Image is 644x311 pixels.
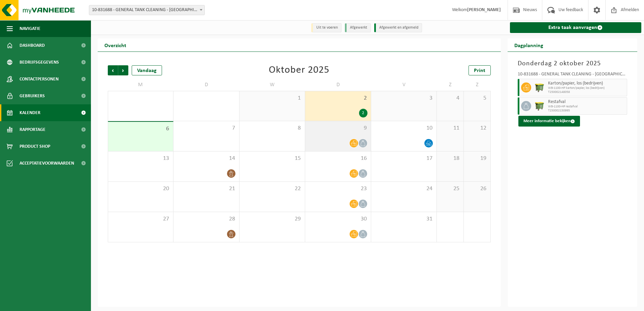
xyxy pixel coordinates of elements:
span: 5 [467,95,487,102]
li: Uit te voeren [311,23,342,32]
span: 8 [243,125,301,132]
span: 10-831688 - GENERAL TANK CLEANING - ANTWERPEN [89,5,205,15]
span: Gebruikers [20,88,45,104]
a: Extra taak aanvragen [510,22,642,33]
span: Vorige [108,65,118,75]
a: Print [469,65,491,75]
div: Oktober 2025 [269,65,329,75]
div: 2 [359,109,367,117]
span: 31 [375,215,433,223]
span: 24 [375,185,433,193]
span: Product Shop [20,138,50,155]
span: 19 [467,155,487,162]
td: V [371,79,437,91]
span: 16 [309,155,367,162]
h2: Dagplanning [508,38,550,51]
span: WB-1100-HP restafval [548,105,625,109]
span: 2 [309,95,367,102]
span: Print [474,68,485,73]
span: 17 [375,155,433,162]
span: 25 [440,185,460,193]
span: T250002148058 [548,90,625,94]
span: 13 [111,155,170,162]
span: WB-1100-HP karton/papier, los (bedrijven) [548,86,625,90]
span: T250002150995 [548,109,625,113]
span: 4 [440,95,460,102]
span: 21 [177,185,235,193]
span: 28 [177,215,235,223]
span: 23 [309,185,367,193]
span: 15 [243,155,301,162]
td: D [173,79,239,91]
span: 1 [243,95,301,102]
span: Karton/papier, los (bedrijven) [548,81,625,86]
span: Kalender [20,104,40,121]
h3: Donderdag 2 oktober 2025 [518,59,627,69]
span: 22 [243,185,301,193]
span: 29 [243,215,301,223]
td: M [108,79,173,91]
span: 6 [111,125,170,133]
strong: [PERSON_NAME] [467,7,501,12]
td: Z [437,79,464,91]
span: Volgende [118,65,128,75]
img: WB-1100-HPE-GN-50 [535,101,545,111]
span: Acceptatievoorwaarden [20,155,74,172]
td: W [239,79,305,91]
span: 14 [177,155,235,162]
span: 10 [375,125,433,132]
span: 27 [111,215,170,223]
button: Meer informatie bekijken [518,116,580,127]
span: 11 [440,125,460,132]
img: WB-1100-HPE-GN-50 [535,82,545,93]
span: Dashboard [20,37,45,54]
span: 12 [467,125,487,132]
span: 18 [440,155,460,162]
h2: Overzicht [98,38,133,51]
span: 9 [309,125,367,132]
span: 26 [467,185,487,193]
span: Bedrijfsgegevens [20,54,59,71]
span: 10-831688 - GENERAL TANK CLEANING - ANTWERPEN [89,5,204,15]
span: 20 [111,185,170,193]
span: 30 [309,215,367,223]
div: Vandaag [132,65,162,75]
span: Restafval [548,99,625,105]
td: Z [464,79,491,91]
li: Afgewerkt [345,23,371,32]
span: Contactpersonen [20,71,59,88]
li: Afgewerkt en afgemeld [374,23,422,32]
span: 3 [375,95,433,102]
div: 10-831688 - GENERAL TANK CLEANING - [GEOGRAPHIC_DATA] [518,72,627,79]
span: Navigatie [20,20,40,37]
span: Rapportage [20,121,45,138]
td: D [305,79,371,91]
span: 7 [177,125,235,132]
